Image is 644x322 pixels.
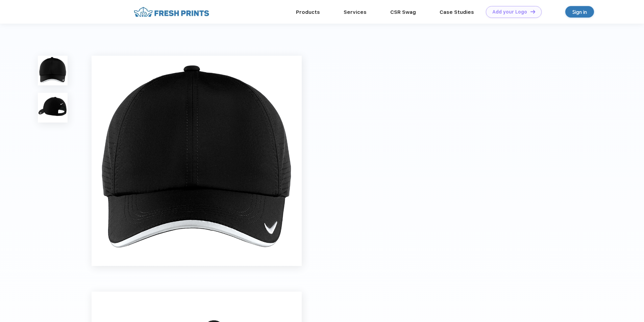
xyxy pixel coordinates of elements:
img: func=resize&h=640 [92,56,302,266]
img: func=resize&h=100 [38,56,68,85]
img: fo%20logo%202.webp [132,6,211,18]
a: Sign in [565,6,594,18]
a: Products [296,9,320,15]
img: func=resize&h=100 [38,93,68,123]
div: Add your Logo [492,9,527,15]
img: DT [530,10,535,14]
div: Sign in [572,8,587,16]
